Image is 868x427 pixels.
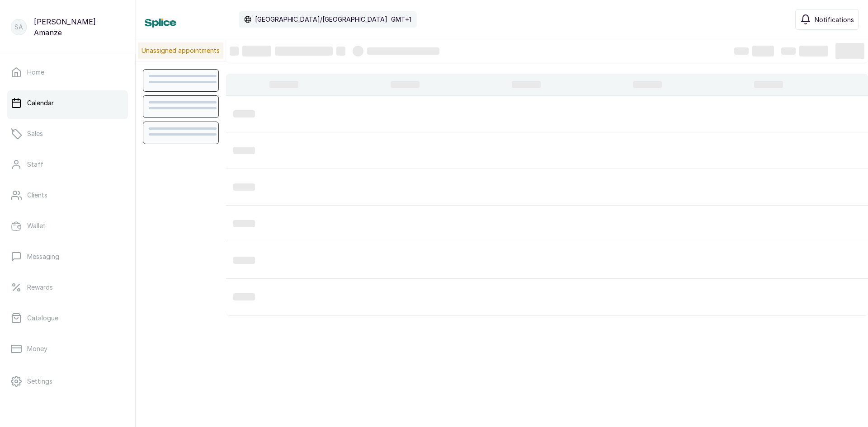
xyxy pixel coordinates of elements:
p: Clients [27,191,47,200]
a: Staff [7,152,128,177]
a: Calendar [7,90,128,116]
p: [GEOGRAPHIC_DATA]/[GEOGRAPHIC_DATA] [255,15,387,24]
p: Messaging [27,252,59,261]
p: Unassigned appointments [138,42,223,59]
a: Sales [7,121,128,146]
p: SA [14,23,23,32]
p: Calendar [27,99,54,108]
a: Catalogue [7,305,128,331]
a: Rewards [7,275,128,300]
p: Sales [27,129,43,138]
span: Notifications [815,15,854,24]
p: [PERSON_NAME] Amanze [34,16,124,38]
p: Home [27,68,44,77]
p: Staff [27,160,43,169]
a: Money [7,336,128,361]
p: Money [27,344,47,353]
p: Wallet [27,221,46,230]
button: Notifications [795,9,859,30]
a: Wallet [7,213,128,239]
a: Messaging [7,244,128,269]
a: Home [7,60,128,85]
p: Settings [27,377,52,386]
a: Clients [7,183,128,208]
p: GMT+1 [391,15,411,24]
p: Catalogue [27,314,58,323]
p: Rewards [27,283,53,292]
a: Settings [7,369,128,394]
